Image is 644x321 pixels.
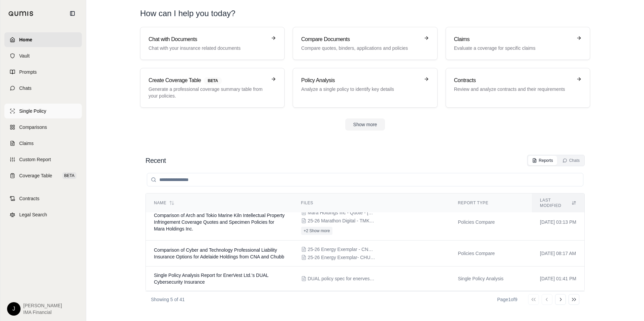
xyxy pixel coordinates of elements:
[293,193,450,213] th: Files
[4,136,82,151] a: Claims
[562,158,580,163] div: Chats
[4,65,82,79] a: Prompts
[19,85,32,92] span: Chats
[140,8,590,19] h1: How can I help you today?
[301,227,333,235] button: +2 Show more
[446,27,590,60] a: ClaimsEvaluate a coverage for specific claims
[308,217,375,224] span: 25-26 Marathon Digital - TMK IP Infringement Liability Spec Policy (USA).pdf
[4,32,82,47] a: Home
[308,209,375,216] span: Mara Holdings Inc - Quote - 02-09-2025 (002) ARCH v1.pdf
[450,193,532,213] th: Report Type
[154,273,268,285] span: Single Policy Analysis Report for EnerVest Ltd.'s DUAL Cybersecurity Insurance
[454,45,572,51] p: Evaluate a coverage for specific claims
[4,168,82,183] a: Coverage TableBETA
[19,140,34,147] span: Claims
[532,204,584,241] td: [DATE] 03:13 PM
[23,309,62,316] span: IMA Financial
[4,207,82,222] a: Legal Search
[19,124,47,131] span: Comparisons
[19,172,52,179] span: Coverage Table
[4,191,82,206] a: Contracts
[308,246,375,253] span: 25-26 Energy Exemplar - CNA Primary $5M quote.pdf
[301,45,419,51] p: Compare quotes, binders, applications and policies
[154,213,285,231] span: Comparison of Arch and Tokio Marine Kiln Intellectual Property Infringement Coverage Quotes and S...
[301,76,419,84] h3: Policy Analysis
[293,27,437,60] a: Compare DocumentsCompare quotes, binders, applications and policies
[454,76,572,84] h3: Contracts
[151,296,185,303] p: Showing 5 of 41
[308,254,375,261] span: 25-26 Energy Exemplar- CHUBB quote Adelaide Digitech QL.pdf
[19,156,51,163] span: Custom Report
[4,104,82,118] a: Single Policy
[308,275,375,282] span: DUAL policy spec for enervest.pdf
[19,36,32,43] span: Home
[450,241,532,266] td: Policies Compare
[301,86,419,93] p: Analyze a single policy to identify key details
[450,204,532,241] td: Policies Compare
[7,302,21,316] div: J
[19,108,46,114] span: Single Policy
[4,81,82,96] a: Chats
[528,156,557,165] button: Reports
[454,35,572,43] h3: Claims
[140,27,285,60] a: Chat with DocumentsChat with your insurance related documents
[4,120,82,135] a: Comparisons
[497,296,517,303] div: Page 1 of 9
[345,118,385,131] button: Show more
[19,211,47,218] span: Legal Search
[62,172,76,179] span: BETA
[558,156,584,165] button: Chats
[149,76,267,84] h3: Create Coverage Table
[146,156,166,165] h2: Recent
[4,48,82,63] a: Vault
[19,52,30,59] span: Vault
[532,158,553,163] div: Reports
[149,86,267,99] p: Generate a professional coverage summary table from your policies.
[8,11,34,16] img: Qumis Logo
[154,200,285,206] div: Name
[532,266,584,291] td: [DATE] 01:41 PM
[23,302,62,309] span: [PERSON_NAME]
[149,45,267,51] p: Chat with your insurance related documents
[4,152,82,167] a: Custom Report
[454,86,572,93] p: Review and analyze contracts and their requirements
[446,68,590,108] a: ContractsReview and analyze contracts and their requirements
[140,68,285,108] a: Create Coverage TableBETAGenerate a professional coverage summary table from your policies.
[301,35,419,43] h3: Compare Documents
[19,69,37,75] span: Prompts
[204,77,222,84] span: BETA
[532,241,584,266] td: [DATE] 08:17 AM
[149,35,267,43] h3: Chat with Documents
[19,195,39,202] span: Contracts
[540,198,576,208] div: Last modified
[154,247,284,259] span: Comparison of Cyber and Technology Professional Liability Insurance Options for Adelaide Holdings...
[450,266,532,291] td: Single Policy Analysis
[67,8,78,19] button: Collapse sidebar
[293,68,437,108] a: Policy AnalysisAnalyze a single policy to identify key details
